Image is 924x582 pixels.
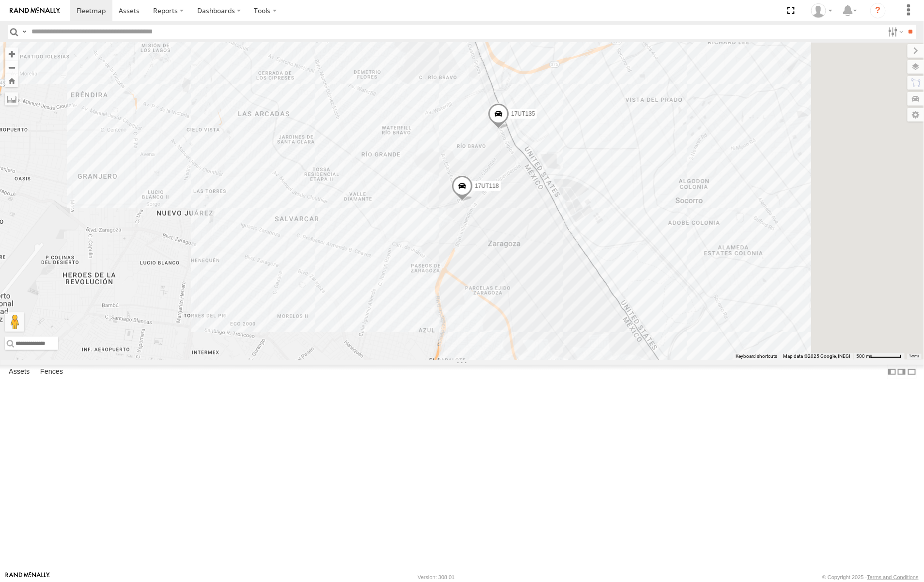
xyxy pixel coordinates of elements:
[5,312,24,332] button: Drag Pegman onto the map to open Street View
[897,365,907,379] label: Dock Summary Table to the Right
[884,25,905,39] label: Search Filter Options
[418,574,454,580] div: Version: 308.01
[867,574,919,580] a: Terms and Conditions
[5,572,50,582] a: Visit our Website
[808,3,836,18] div: Carlos Vazquez
[853,353,905,360] button: Map Scale: 500 m per 61 pixels
[822,574,919,580] div: © Copyright 2025 -
[4,365,34,379] label: Assets
[5,61,18,74] button: Zoom out
[475,183,499,189] span: 17UT118
[908,108,924,122] label: Map Settings
[909,354,920,358] a: Terms (opens in new tab)
[10,7,60,14] img: rand-logo.svg
[887,365,897,379] label: Dock Summary Table to the Left
[20,25,28,39] label: Search Query
[5,47,18,61] button: Zoom in
[736,353,777,360] button: Keyboard shortcuts
[907,365,917,379] label: Hide Summary Table
[783,353,850,359] span: Map data ©2025 Google, INEGI
[5,74,18,87] button: Zoom Home
[5,92,18,106] label: Measure
[870,3,886,18] i: ?
[511,110,534,117] span: 17UT135
[856,353,870,359] span: 500 m
[35,365,68,379] label: Fences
